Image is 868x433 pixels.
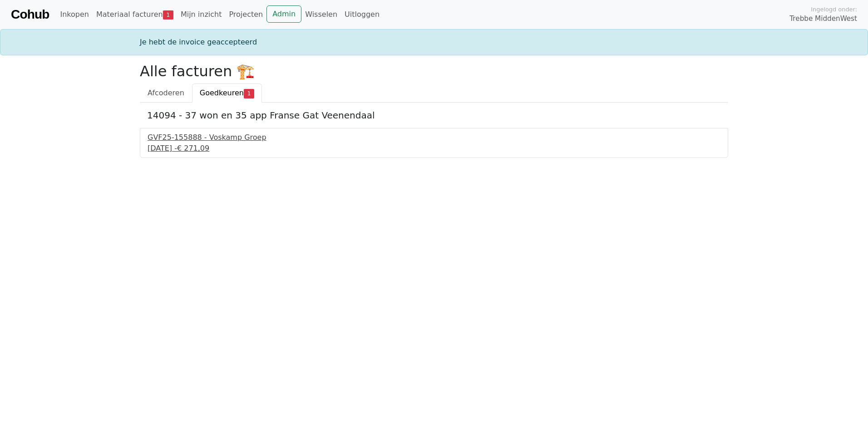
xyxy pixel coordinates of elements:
a: Projecten [225,5,266,24]
a: Uitloggen [341,5,383,24]
a: Afcoderen [140,84,192,103]
span: Trebbe MiddenWest [789,14,857,24]
span: € 271,09 [177,144,209,153]
span: 1 [163,10,173,20]
a: GVF25-155888 - Voskamp Groep[DATE] -€ 271,09 [148,132,720,154]
div: GVF25-155888 - Voskamp Groep [148,132,720,143]
a: Wisselen [301,5,341,24]
span: Goedkeuren [200,89,244,97]
div: Je hebt de invoice geaccepteerd [134,37,734,48]
h2: Alle facturen 🏗️ [140,63,728,80]
a: Goedkeuren1 [192,84,262,103]
div: [DATE] - [148,143,720,154]
span: Ingelogd onder: [811,5,857,14]
span: Afcoderen [148,89,184,97]
a: Inkopen [56,5,92,24]
a: Admin [266,5,301,23]
h5: 14094 - 37 won en 35 app Franse Gat Veenendaal [147,110,721,121]
a: Materiaal facturen1 [93,5,177,24]
a: Mijn inzicht [177,5,226,24]
span: 1 [244,89,254,98]
a: Cohub [11,4,49,25]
